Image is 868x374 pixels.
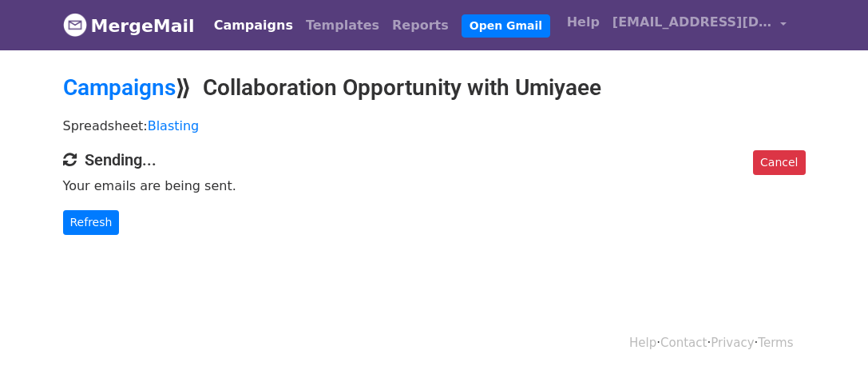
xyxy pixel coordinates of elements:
[148,118,200,133] a: Blasting
[63,150,806,169] h4: Sending...
[758,336,793,350] a: Terms
[63,13,87,37] img: MergeMail logo
[462,14,550,38] a: Open Gmail
[612,13,772,32] span: [EMAIL_ADDRESS][DOMAIN_NAME]
[63,210,120,235] a: Refresh
[561,6,606,38] a: Help
[629,336,656,350] a: Help
[63,74,806,101] h2: ⟫ Collaboration Opportunity with Umiyaee
[299,10,386,42] a: Templates
[386,10,455,42] a: Reports
[711,336,754,350] a: Privacy
[660,336,707,350] a: Contact
[208,10,299,42] a: Campaigns
[63,117,806,134] p: Spreadsheet:
[63,9,195,42] a: MergeMail
[606,6,793,44] a: [EMAIL_ADDRESS][DOMAIN_NAME]
[63,74,176,101] a: Campaigns
[753,150,805,175] a: Cancel
[63,177,806,194] p: Your emails are being sent.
